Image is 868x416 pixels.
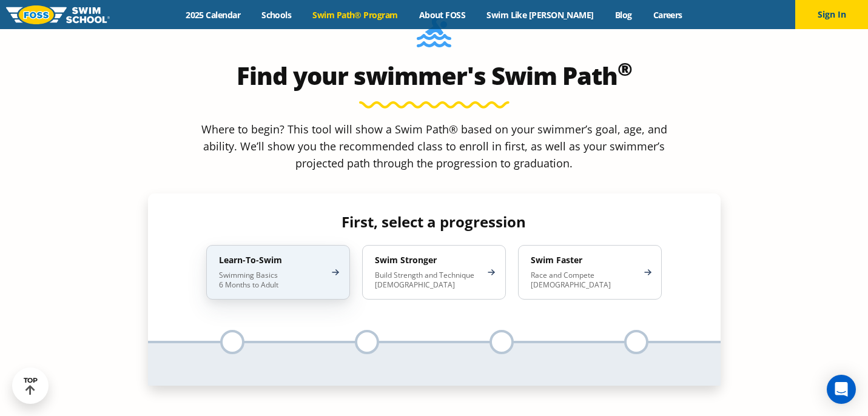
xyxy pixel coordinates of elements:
[148,61,721,90] h2: Find your swimmer's Swim Path
[24,377,38,395] div: TOP
[642,9,693,21] a: Careers
[251,9,302,21] a: Schools
[604,9,642,21] a: Blog
[617,56,632,81] sup: ®
[302,9,408,21] a: Swim Path® Program
[531,255,637,266] h4: Swim Faster
[408,9,476,21] a: About FOSS
[375,255,481,266] h4: Swim Stronger
[197,213,671,230] h4: First, select a progression
[417,14,451,55] img: Foss-Location-Swimming-Pool-Person.svg
[6,5,110,24] img: FOSS Swim School Logo
[531,270,637,290] p: Race and Compete [DEMOGRAPHIC_DATA]
[197,121,672,172] p: Where to begin? This tool will show a Swim Path® based on your swimmer’s goal, age, and ability. ...
[375,270,481,290] p: Build Strength and Technique [DEMOGRAPHIC_DATA]
[476,9,605,21] a: Swim Like [PERSON_NAME]
[175,9,251,21] a: 2025 Calendar
[219,270,325,290] p: Swimming Basics 6 Months to Adult
[219,255,325,266] h4: Learn-To-Swim
[827,375,856,404] div: Open Intercom Messenger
